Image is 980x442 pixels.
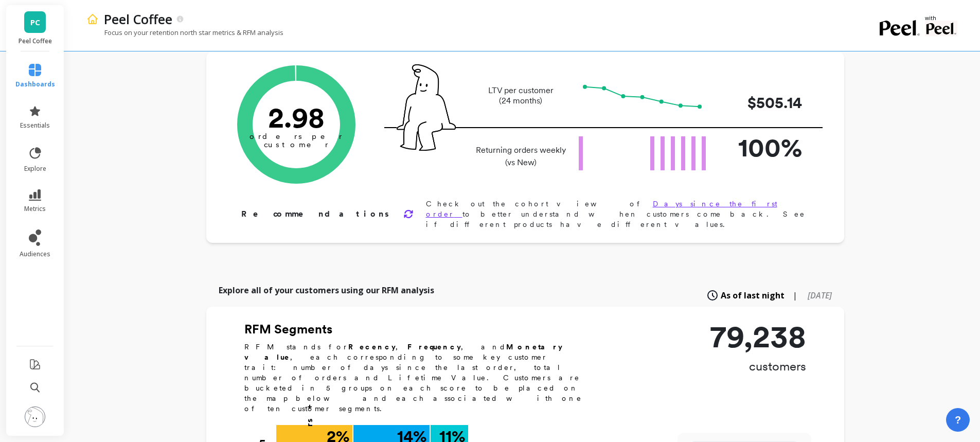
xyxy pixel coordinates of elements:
p: LTV per customer (24 months) [473,85,569,106]
img: pal seatted on line [397,64,456,151]
span: PC [30,16,40,28]
p: Focus on your retention north star metrics & RFM analysis [86,28,283,37]
p: $505.14 [720,91,802,114]
span: | [793,289,797,302]
p: Returning orders weekly (vs New) [473,144,569,169]
span: As of last night [721,289,785,302]
p: with [925,15,957,21]
b: Frequency [407,343,461,351]
button: ? [946,408,970,432]
text: 2.98 [268,100,325,134]
span: [DATE] [808,290,832,301]
img: profile picture [25,406,45,427]
span: metrics [24,205,46,213]
p: 100% [720,128,802,167]
p: customers [710,358,806,375]
p: Peel Coffee [16,37,54,45]
tspan: orders per [250,132,343,141]
span: dashboards [15,80,55,89]
span: essentials [20,121,50,130]
p: RFM stands for , , and , each corresponding to some key customer trait: number of days since the ... [244,342,594,414]
span: audiences [20,250,50,258]
b: Recency [348,343,396,351]
h2: RFM Segments [244,321,594,338]
img: header icon [86,13,99,25]
span: ? [955,413,961,427]
tspan: customer [263,140,329,149]
span: explore [24,165,46,173]
img: partner logo [925,21,957,36]
p: 79,238 [710,321,806,352]
p: Explore all of your customers using our RFM analysis [219,284,434,296]
p: Recommendations [241,208,391,220]
p: Check out the cohort view of to better understand when customers come back. See if different prod... [426,199,811,229]
p: Peel Coffee [104,10,172,28]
